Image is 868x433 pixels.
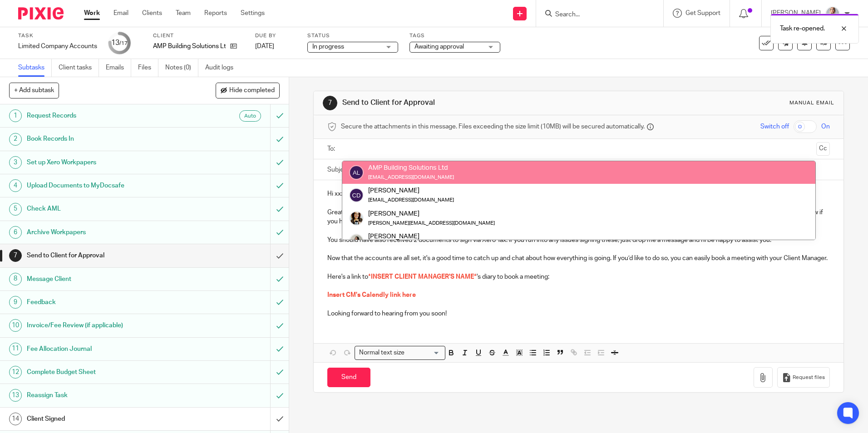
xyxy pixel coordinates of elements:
small: [EMAIL_ADDRESS][DOMAIN_NAME] [368,197,454,202]
h1: Send to Client for Approval [342,98,598,108]
div: AMP Building Solutions Ltd [368,163,454,172]
div: [PERSON_NAME] [368,232,495,241]
a: Notes (0) [165,59,198,77]
p: Task re-opened. [780,24,825,33]
button: + Add subtask [9,83,59,98]
h1: Send to Client for Approval [27,249,183,262]
a: Subtasks [18,59,52,77]
label: Subject: [327,165,351,174]
a: Email [113,9,128,18]
input: Search for option [407,348,440,358]
a: Emails [106,59,131,77]
label: Client [153,32,244,39]
h1: Invoice/Fee Review (if applicable) [27,319,183,332]
img: Olivia.jpg [349,234,364,248]
div: 14 [9,413,22,425]
a: Team [176,9,191,18]
span: In progress [312,44,344,50]
a: Clients [142,9,162,18]
a: Client tasks [59,59,99,77]
div: 10 [9,319,22,332]
span: On [821,122,830,131]
p: AMP Building Solutions Ltd [153,42,226,51]
button: Hide completed [216,83,280,98]
img: 2020-11-15%2017.26.54-1.jpg [349,211,364,226]
img: IMG_9968.jpg [825,6,840,21]
div: Limited Company Accounts [18,42,97,51]
div: 8 [9,273,22,285]
input: Send [327,368,370,387]
button: Request files [777,367,830,388]
div: [PERSON_NAME] [368,209,495,218]
div: 2 [9,133,22,146]
img: svg%3E [349,188,364,202]
h1: Fee Allocation Journal [27,342,183,356]
span: Secure the attachments in this message. Files exceeding the size limit (10MB) will be secured aut... [341,122,645,131]
div: [PERSON_NAME] [368,186,454,195]
div: 11 [9,343,22,355]
div: 1 [9,109,22,122]
img: Pixie [18,7,64,20]
div: Auto [239,110,261,122]
h1: Set up Xero Workpapers [27,156,183,169]
h1: Upload Documents to MyDocsafe [27,179,183,192]
h1: Client Signed [27,412,183,426]
a: Reports [204,9,227,18]
span: [DATE] [255,43,274,49]
div: 13 [111,38,128,48]
div: Manual email [789,99,834,107]
div: 12 [9,366,22,379]
label: Task [18,32,97,39]
p: You should have also received 2 documents to sign via Xero Tax. If you run into any issues signin... [327,236,829,245]
label: Due by [255,32,296,39]
div: 3 [9,156,22,169]
span: Request files [793,374,825,381]
span: Normal text size [357,348,406,358]
p: Great news! I've just uploaded a copy of your accounts and tax return to your MyDocsafe, along wi... [327,208,829,226]
a: Settings [241,9,265,18]
a: Files [138,59,158,77]
span: Insert CM's Calendly link here [327,292,416,298]
span: Awaiting approval [414,44,464,50]
h1: Feedback [27,295,183,309]
small: [EMAIL_ADDRESS][DOMAIN_NAME] [368,175,454,180]
span: Switch off [760,122,789,131]
h1: Request Records [27,109,183,123]
p: Looking forward to hearing from you soon! [327,309,829,318]
div: 4 [9,179,22,192]
h1: Check AML [27,202,183,216]
div: 5 [9,203,22,216]
h1: Archive Workpapers [27,226,183,239]
div: 6 [9,226,22,239]
h1: Book Records In [27,132,183,146]
a: Audit logs [205,59,240,77]
button: Cc [816,142,830,156]
h1: Message Client [27,272,183,286]
a: Work [84,9,100,18]
p: Hi xxx, [327,189,829,198]
h1: Complete Budget Sheet [27,365,183,379]
div: 7 [9,249,22,262]
img: svg%3E [349,165,364,180]
div: 13 [9,389,22,402]
span: Hide completed [229,87,275,94]
p: Now that the accounts are all set, it's a good time to catch up and chat about how everything is ... [327,254,829,263]
small: /17 [119,41,128,46]
span: *INSERT CLIENT MANAGER'S NAME* [368,274,477,280]
label: To: [327,144,337,153]
p: Here's a link to 's diary to book a meeting: [327,272,829,281]
div: 9 [9,296,22,309]
div: Search for option [355,346,445,360]
label: Tags [409,32,500,39]
div: 7 [323,96,337,110]
label: Status [307,32,398,39]
small: [PERSON_NAME][EMAIL_ADDRESS][DOMAIN_NAME] [368,221,495,226]
h1: Reassign Task [27,389,183,402]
